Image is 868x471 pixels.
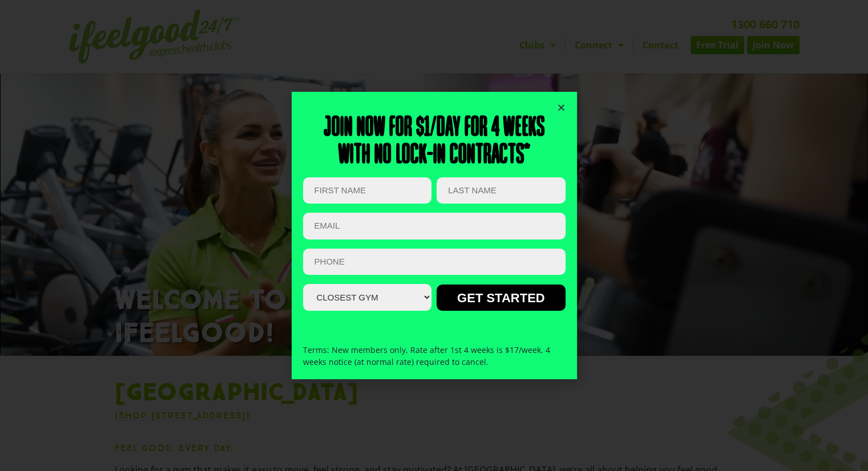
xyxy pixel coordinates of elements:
input: Email [303,213,566,239]
div: Terms: New members only, Rate after 1st 4 weeks is $17/week. 4 weeks notice (at normal rate) requ... [303,332,566,379]
h2: Join now for $1/day for 4 weeks With no lock-in contracts* [303,115,566,169]
input: GET STARTED [437,285,565,311]
input: LAST NAME [437,177,565,204]
input: PHONE [303,249,566,275]
a: Close [557,103,566,112]
input: FIRST NAME [303,177,431,204]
